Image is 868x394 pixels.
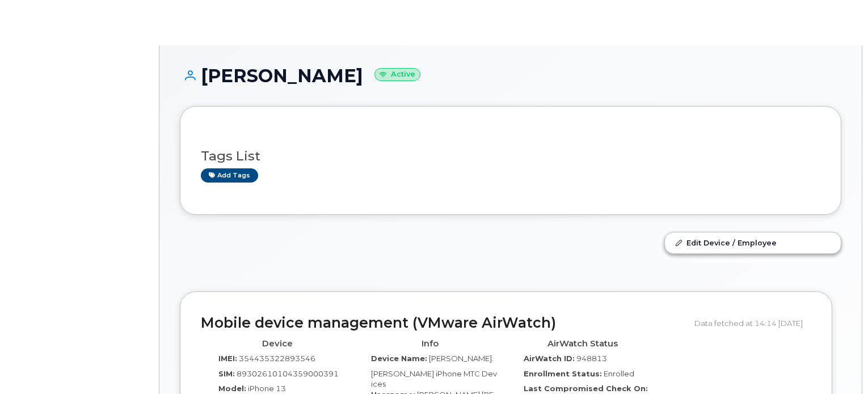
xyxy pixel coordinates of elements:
[218,383,246,394] label: Model:
[515,339,650,349] h4: AirWatch Status
[524,368,602,379] label: Enrollment Status:
[248,384,286,393] span: iPhone 13
[239,354,315,363] span: 354435322893546
[524,353,575,364] label: AirWatch ID:
[218,353,237,364] label: IMEI:
[201,315,686,331] h2: Mobile device management (VMware AirWatch)
[694,312,811,334] div: Data fetched at 14:14 [DATE]
[218,368,235,379] label: SIM:
[524,383,648,394] label: Last Compromised Check On:
[201,168,258,183] a: Add tags
[201,149,820,163] h3: Tags List
[576,354,607,363] span: 948813
[237,369,339,378] span: 89302610104359000391
[371,353,427,364] label: Device Name:
[180,66,841,86] h1: [PERSON_NAME]
[665,232,841,253] a: Edit Device / Employee
[374,68,420,81] small: Active
[371,354,497,388] span: [PERSON_NAME].[PERSON_NAME] iPhone MTC Devices
[604,369,634,378] span: Enrolled
[209,339,345,349] h4: Device
[362,339,498,349] h4: Info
